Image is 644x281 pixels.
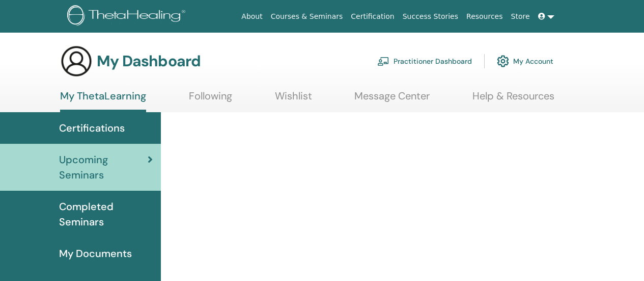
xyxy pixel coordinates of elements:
a: Help & Resources [472,90,554,110]
a: My Account [497,50,553,72]
a: Certification [347,7,398,26]
a: Following [189,90,232,110]
a: Store [507,7,534,26]
img: chalkboard-teacher.svg [377,57,389,66]
a: Courses & Seminars [267,7,347,26]
a: Wishlist [275,90,312,110]
span: My Documents [59,246,132,261]
a: Resources [462,7,507,26]
a: My ThetaLearning [60,90,146,112]
a: Success Stories [399,7,462,26]
h3: My Dashboard [97,52,201,70]
a: Practitioner Dashboard [377,50,472,72]
span: Upcoming Seminars [59,152,148,183]
span: Certifications [59,120,125,136]
a: Message Center [354,90,430,110]
img: logo.png [67,5,189,28]
img: generic-user-icon.jpg [60,45,93,78]
img: cog.svg [497,53,509,70]
a: About [237,7,266,26]
span: Completed Seminars [59,199,153,229]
